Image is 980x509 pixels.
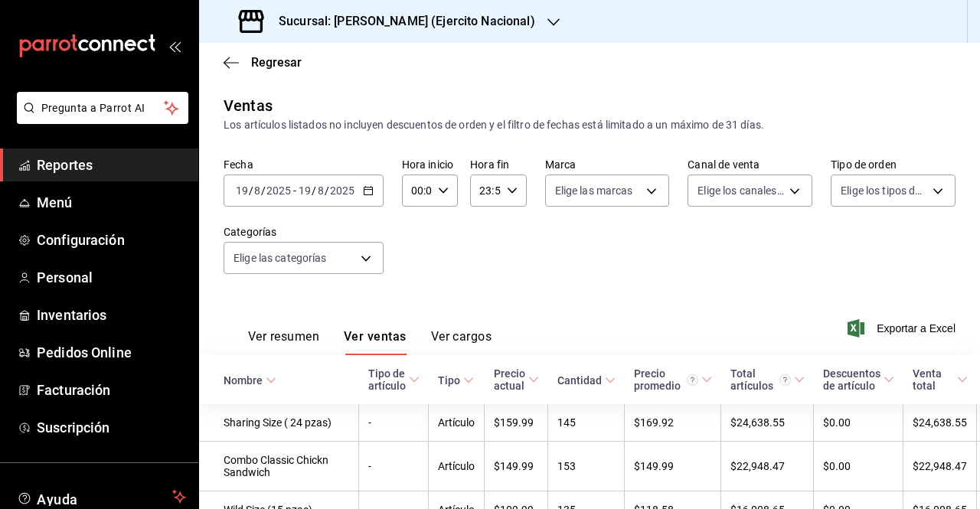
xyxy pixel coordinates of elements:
[266,184,292,197] input: ----
[625,442,721,491] td: $149.99
[548,404,625,442] td: 145
[37,155,186,175] span: Reportes
[903,442,977,491] td: $22,948.47
[831,159,955,170] label: Tipo de orden
[224,117,955,133] div: Los artículos listados no incluyen descuentos de orden y el filtro de fechas está limitado a un m...
[402,159,458,170] label: Hora inicio
[557,374,602,387] div: Cantidad
[823,367,894,392] span: Descuentos de artículo
[17,92,188,124] button: Pregunta a Parrot AI
[721,404,814,442] td: $24,638.55
[224,227,384,237] label: Categorías
[634,367,712,392] span: Precio promedio
[11,111,188,127] a: Pregunta a Parrot AI
[438,374,474,387] span: Tipo
[359,442,429,491] td: -
[814,404,903,442] td: $0.00
[913,367,954,392] div: Venta total
[730,367,791,392] div: Total artículos
[41,100,165,116] span: Pregunta a Parrot AI
[298,184,312,197] input: --
[851,319,955,338] button: Exportar a Excel
[634,367,698,392] div: Precio promedio
[37,267,186,288] span: Personal
[37,380,186,400] span: Facturación
[555,183,633,198] span: Elige las marcas
[730,367,805,392] span: Total artículos
[494,367,525,392] div: Precio actual
[485,404,548,442] td: $159.99
[317,184,325,197] input: --
[438,374,460,387] div: Tipo
[548,442,625,491] td: 153
[37,305,186,325] span: Inventarios
[429,442,485,491] td: Artículo
[470,159,526,170] label: Hora fin
[625,404,721,442] td: $169.92
[903,404,977,442] td: $24,638.55
[168,40,181,52] button: open_drawer_menu
[494,367,539,392] span: Precio actual
[248,329,319,355] button: Ver resumen
[37,192,186,213] span: Menú
[687,374,698,386] svg: Precio promedio = Total artículos / cantidad
[368,367,420,392] span: Tipo de artículo
[721,442,814,491] td: $22,948.47
[325,184,329,197] span: /
[235,184,249,197] input: --
[37,488,166,506] span: Ayuda
[688,159,812,170] label: Canal de venta
[224,374,263,387] div: Nombre
[841,183,927,198] span: Elige los tipos de orden
[359,404,429,442] td: -
[697,183,784,198] span: Elige los canales de venta
[234,250,327,266] span: Elige las categorías
[224,94,273,117] div: Ventas
[199,442,359,491] td: Combo Classic Chickn Sandwich
[344,329,407,355] button: Ver ventas
[557,374,616,387] span: Cantidad
[329,184,355,197] input: ----
[224,55,302,70] button: Regresar
[249,184,253,197] span: /
[261,184,266,197] span: /
[224,159,384,170] label: Fecha
[312,184,316,197] span: /
[293,184,296,197] span: -
[37,417,186,438] span: Suscripción
[199,404,359,442] td: Sharing Size ( 24 pzas)
[823,367,880,392] div: Descuentos de artículo
[429,404,485,442] td: Artículo
[248,329,492,355] div: navigation tabs
[368,367,406,392] div: Tipo de artículo
[485,442,548,491] td: $149.99
[253,184,261,197] input: --
[814,442,903,491] td: $0.00
[224,374,276,387] span: Nombre
[779,374,791,386] svg: El total artículos considera cambios de precios en los artículos así como costos adicionales por ...
[431,329,492,355] button: Ver cargos
[266,12,535,31] h3: Sucursal: [PERSON_NAME] (Ejercito Nacional)
[545,159,670,170] label: Marca
[251,55,302,70] span: Regresar
[37,230,186,250] span: Configuración
[37,342,186,363] span: Pedidos Online
[913,367,968,392] span: Venta total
